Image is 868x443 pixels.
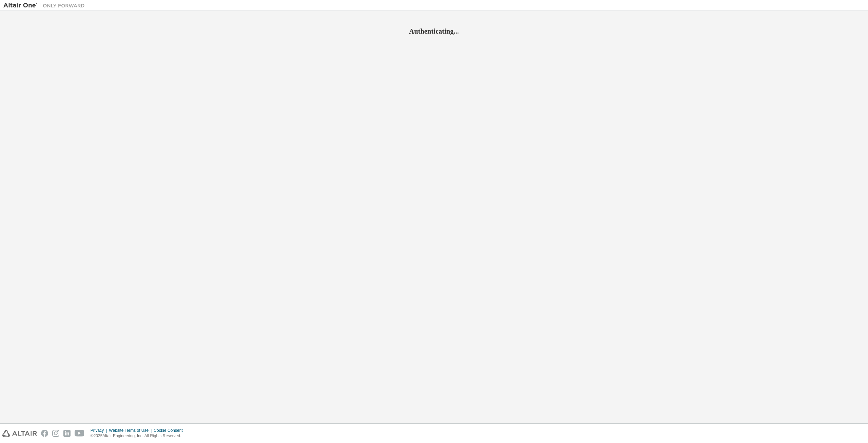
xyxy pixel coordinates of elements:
[3,27,865,36] h2: Authenticating...
[154,428,186,433] div: Cookie Consent
[109,428,154,433] div: Website Terms of Use
[2,430,37,437] img: altair_logo.svg
[3,2,88,9] img: Altair One
[91,428,109,433] div: Privacy
[63,430,71,437] img: linkedin.svg
[41,430,48,437] img: facebook.svg
[75,430,84,437] img: youtube.svg
[52,430,59,437] img: instagram.svg
[91,433,187,439] p: © 2025 Altair Engineering, Inc. All Rights Reserved.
